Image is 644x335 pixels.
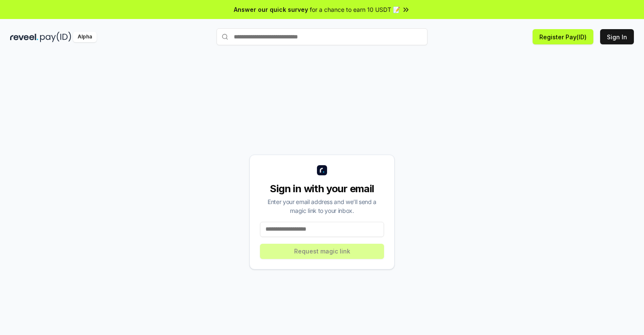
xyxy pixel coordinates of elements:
span: Answer our quick survey [234,5,308,14]
img: reveel_dark [10,32,38,42]
div: Alpha [73,32,97,42]
div: Sign in with your email [260,182,384,196]
img: pay_id [40,32,71,42]
span: for a chance to earn 10 USDT 📝 [310,5,400,14]
button: Sign In [600,29,634,44]
img: logo_small [317,165,327,175]
div: Enter your email address and we’ll send a magic link to your inbox. [260,197,384,215]
button: Register Pay(ID) [533,29,593,44]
